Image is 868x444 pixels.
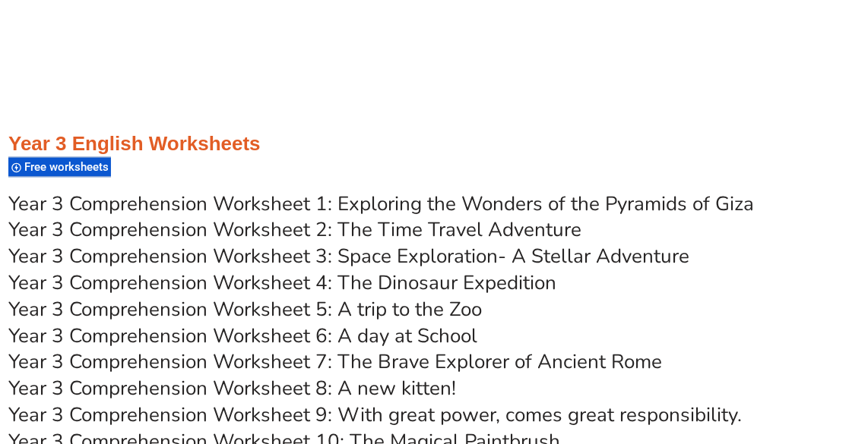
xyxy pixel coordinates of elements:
a: Year 3 Comprehension Worksheet 4: The Dinosaur Expedition [8,270,556,297]
div: Free worksheets [8,157,111,178]
span: Free worksheets [24,161,113,175]
iframe: Chat Widget [792,371,868,444]
a: Year 3 Comprehension Worksheet 2: The Time Travel Adventure [8,217,581,244]
h3: Year 3 English Worksheets [8,132,860,158]
a: Year 3 Comprehension Worksheet 7: The Brave Explorer of Ancient Rome [8,349,662,376]
a: Year 3 Comprehension Worksheet 9: With great power, comes great responsibility. [8,402,742,429]
a: Year 3 Comprehension Worksheet 8: A new kitten! [8,376,456,402]
a: Year 3 Comprehension Worksheet 6: A day at School [8,323,477,350]
a: Year 3 Comprehension Worksheet 3: Space Exploration- A Stellar Adventure [8,244,689,270]
a: Year 3 Comprehension Worksheet 1: Exploring the Wonders of the Pyramids of Giza [8,191,754,218]
a: Year 3 Comprehension Worksheet 5: A trip to the Zoo [8,297,482,323]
